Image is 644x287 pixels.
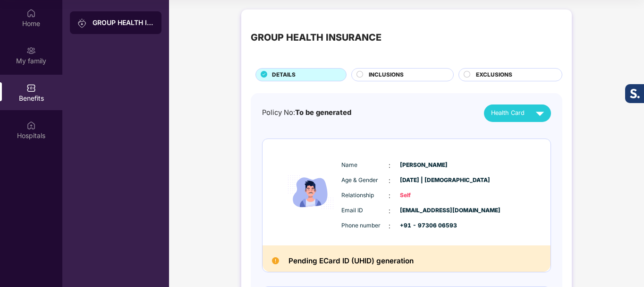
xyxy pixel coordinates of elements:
span: Relationship [341,191,389,200]
img: icon [282,152,339,232]
span: : [389,206,390,216]
span: Email ID [341,206,389,215]
span: [EMAIL_ADDRESS][DOMAIN_NAME] [400,206,447,215]
span: Phone number [341,221,389,230]
div: GROUP HEALTH INSURANCE [251,30,381,45]
img: svg+xml;base64,PHN2ZyB3aWR0aD0iMjAiIGhlaWdodD0iMjAiIHZpZXdCb3g9IjAgMCAyMCAyMCIgZmlsbD0ibm9uZSIgeG... [77,18,87,28]
span: EXCLUSIONS [476,70,512,79]
img: svg+xml;base64,PHN2ZyB4bWxucz0iaHR0cDovL3d3dy53My5vcmcvMjAwMC9zdmciIHZpZXdCb3g9IjAgMCAyNCAyNCIgd2... [532,105,548,122]
span: [DATE] | [DEMOGRAPHIC_DATA] [400,176,447,185]
span: : [389,221,390,231]
button: Health Card [484,104,551,122]
span: [PERSON_NAME] [400,161,447,170]
span: : [389,160,390,171]
span: DETAILS [272,70,296,79]
span: Health Card [491,108,525,118]
img: Pending [272,257,279,264]
span: +91 - 97306 06593 [400,221,447,230]
span: : [389,191,390,201]
span: : [389,175,390,186]
span: Age & Gender [341,176,389,185]
span: Self [400,191,447,200]
span: Name [341,161,389,170]
h2: Pending ECard ID (UHID) generation [288,255,414,267]
img: svg+xml;base64,PHN2ZyBpZD0iQmVuZWZpdHMiIHhtbG5zPSJodHRwOi8vd3d3LnczLm9yZy8yMDAwL3N2ZyIgd2lkdGg9Ij... [26,83,36,93]
div: Policy No: [262,107,351,118]
img: svg+xml;base64,PHN2ZyB3aWR0aD0iMjAiIGhlaWdodD0iMjAiIHZpZXdCb3g9IjAgMCAyMCAyMCIgZmlsbD0ibm9uZSIgeG... [26,46,36,55]
img: svg+xml;base64,PHN2ZyBpZD0iSG9tZSIgeG1sbnM9Imh0dHA6Ly93d3cudzMub3JnLzIwMDAvc3ZnIiB3aWR0aD0iMjAiIG... [26,9,36,18]
span: To be generated [295,108,351,117]
img: svg+xml;base64,PHN2ZyBpZD0iSG9zcGl0YWxzIiB4bWxucz0iaHR0cDovL3d3dy53My5vcmcvMjAwMC9zdmciIHdpZHRoPS... [26,121,36,130]
span: INCLUSIONS [369,70,404,79]
div: GROUP HEALTH INSURANCE [93,18,154,27]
